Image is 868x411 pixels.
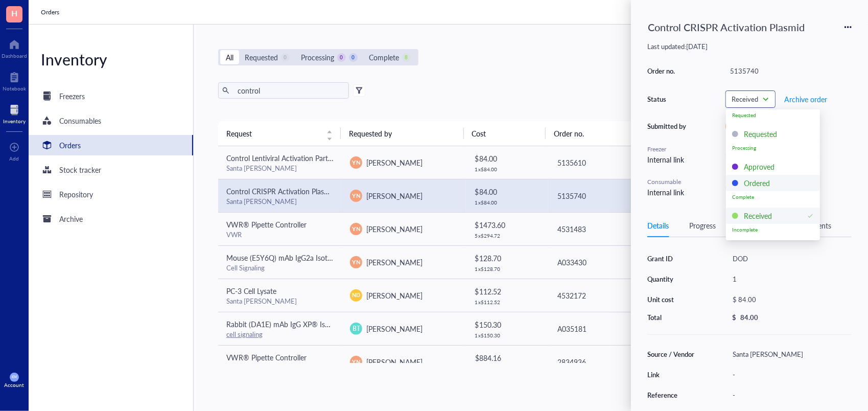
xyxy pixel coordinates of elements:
div: 1 x $ 112.52 [475,299,541,305]
div: Repository [59,189,93,200]
div: Received [744,210,772,221]
a: Dashboard [2,36,27,59]
div: Quantity [647,275,699,284]
div: VWR [226,230,334,239]
div: Status [647,95,688,104]
div: Order no. [647,66,688,76]
a: Notebook [3,69,26,92]
div: Complete [369,52,399,63]
div: 0 [349,53,358,62]
a: Consumables [29,110,193,131]
div: Santa [PERSON_NAME] [226,296,334,306]
span: ND [352,291,360,300]
div: - [728,368,852,382]
div: Grant ID [647,254,699,263]
span: Rabbit (DA1E) mAb IgG XP® Isotype Control [226,319,368,329]
span: H [11,7,17,19]
div: - [728,388,852,402]
div: $ 128.70 [475,253,541,264]
div: A033430 [557,257,664,268]
span: Control Lentiviral Activation Particles [226,153,341,163]
td: 2834936 [548,345,672,378]
div: Internal link [647,187,688,198]
div: Approved [744,161,775,172]
div: 4531483 [557,223,664,235]
td: 5135610 [548,146,672,179]
button: Archive order [784,91,828,107]
span: Received [732,95,767,104]
a: Repository [29,184,193,204]
div: 1 x $ 84.00 [475,199,541,205]
span: Request [226,128,320,139]
div: Requested [245,52,278,63]
div: Requested [744,128,777,140]
div: 5135740 [557,190,664,201]
div: 5 x $ 294.72 [475,233,541,239]
a: Archive [29,209,193,229]
div: Santa [PERSON_NAME] [226,164,334,173]
div: Submitted by [647,122,688,131]
div: Processing [301,52,334,63]
td: A033430 [548,245,672,279]
div: Inventory [3,118,26,124]
div: Orders [59,140,81,151]
div: Reference [647,391,699,400]
div: 1 x $ 150.30 [475,332,541,338]
div: Freezer [647,145,688,154]
div: 0 [281,53,290,62]
div: Inventory [29,49,193,70]
span: [PERSON_NAME] [366,191,423,201]
div: Click to assign [725,149,852,161]
div: 1 x $ 84.00 [475,166,541,172]
div: Cell Signaling [226,263,334,272]
div: Complete [732,194,814,200]
div: 5135740 [725,64,852,78]
div: Last updated: [DATE] [647,42,852,51]
div: 5135610 [557,157,664,168]
div: Total [647,313,699,322]
span: YN [352,191,360,200]
div: Control CRISPR Activation Plasmid [643,16,809,38]
div: segmented control [218,49,418,65]
span: Archive order [784,95,827,103]
div: $ 884.16 [475,352,541,363]
div: 1 x $ 128.70 [475,266,541,272]
div: Dashboard [2,53,27,59]
div: 0 [337,53,346,62]
span: BT [353,324,360,333]
th: Request [218,121,341,146]
div: 8 [402,53,411,62]
a: Orders [29,135,193,155]
span: Mouse (E5Y6Q) mAb IgG2a Isotype Control #61656 [226,253,391,263]
div: Santa [PERSON_NAME] [728,347,852,361]
span: [PERSON_NAME] [366,157,423,168]
div: Internal link [647,154,688,165]
div: Consumable [647,177,688,187]
span: [PERSON_NAME] [366,357,423,367]
div: Santa [PERSON_NAME] [226,197,334,206]
span: YN [352,357,360,366]
div: Account [5,382,25,388]
div: Notebook [3,85,26,92]
div: Consumables [59,115,101,126]
span: Control CRISPR Activation Plasmid [226,186,336,196]
div: Click to assign [725,182,770,193]
span: [PERSON_NAME] [366,224,423,234]
div: $ 1473.60 [475,219,541,231]
div: Add [10,155,19,162]
div: $ 84.00 [475,186,541,197]
th: Requested by [341,121,463,146]
div: Incomplete [732,226,814,233]
div: $ 84.00 [475,153,541,164]
div: Processing [732,145,814,151]
span: YN [352,158,360,167]
div: DOD [728,252,852,266]
div: $ 84.00 [728,292,848,307]
span: YN [352,224,360,233]
div: Archive [59,213,83,224]
span: [PERSON_NAME] [366,257,423,267]
div: Source / Vendor [647,350,699,359]
input: Find orders in table [233,83,345,98]
td: 5135740 [548,179,672,212]
span: VWR® Pipette Controller [226,352,307,362]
